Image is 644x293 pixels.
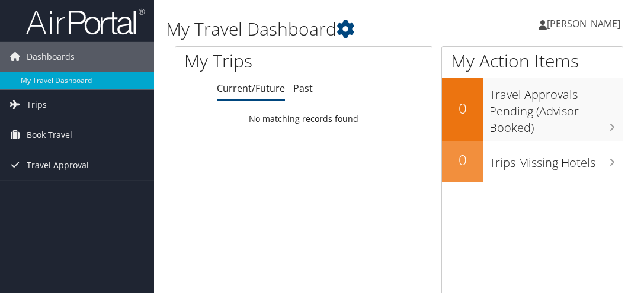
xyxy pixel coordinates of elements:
h2: 0 [442,150,483,170]
span: [PERSON_NAME] [547,17,620,30]
h3: Trips Missing Hotels [489,149,623,171]
td: No matching records found [175,108,432,130]
h1: My Action Items [442,49,623,73]
a: Current/Future [217,82,285,95]
h3: Travel Approvals Pending (Advisor Booked) [489,81,623,136]
h2: 0 [442,98,483,118]
a: [PERSON_NAME] [539,6,632,41]
span: Trips [27,90,47,120]
img: airportal-logo.png [26,8,145,36]
span: Travel Approval [27,150,89,180]
span: Book Travel [27,120,72,150]
a: 0Travel Approvals Pending (Advisor Booked) [442,78,623,140]
span: Dashboards [27,42,75,72]
a: Past [293,82,313,95]
h1: My Trips [184,49,316,73]
h1: My Travel Dashboard [166,17,477,41]
a: 0Trips Missing Hotels [442,141,623,182]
